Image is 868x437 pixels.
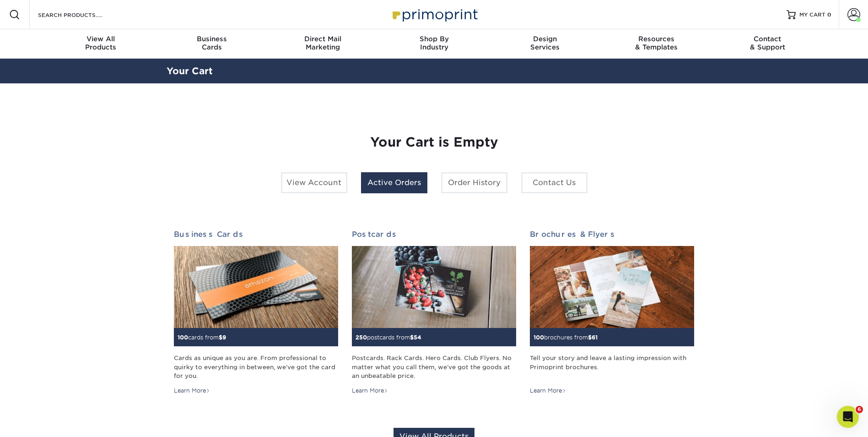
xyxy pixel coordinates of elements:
span: 0 [827,11,831,18]
img: Brochures & Flyers [530,246,694,328]
small: cards from [178,334,226,341]
span: $ [588,334,592,341]
div: Industry [378,35,490,51]
a: Order History [441,172,507,193]
div: Services [490,35,601,51]
a: BusinessCards [156,29,267,59]
span: 9 [222,334,226,341]
div: Learn More [352,387,388,395]
div: Learn More [530,387,566,395]
a: Contact& Support [712,29,823,59]
span: $ [219,334,222,341]
a: Shop ByIndustry [378,29,490,59]
a: Direct MailMarketing [267,29,378,59]
h2: Brochures & Flyers [530,230,694,239]
span: 61 [592,334,598,341]
span: 250 [356,334,367,341]
img: Postcards [352,246,516,328]
h2: Business Cards [174,230,338,239]
a: Your Cart [167,66,213,76]
small: postcards from [356,334,421,341]
h2: Postcards [352,230,516,239]
img: Business Cards [174,246,338,328]
a: Brochures & Flyers 100brochures from$61 Tell your story and leave a lasting impression with Primo... [530,230,694,395]
span: 54 [414,334,421,341]
small: brochures from [534,334,598,341]
span: View All [45,35,156,43]
span: MY CART [799,11,825,19]
span: Design [490,35,601,43]
a: Resources& Templates [601,29,712,59]
span: Contact [712,35,823,43]
span: Business [156,35,267,43]
a: Active Orders [361,172,427,193]
span: 100 [178,334,188,341]
img: Primoprint [388,5,480,24]
a: View Account [281,172,347,193]
div: & Support [712,35,823,51]
iframe: Google Customer Reviews [2,409,78,434]
span: 6 [856,406,863,413]
a: Business Cards 100cards from$9 Cards as unique as you are. From professional to quirky to everyth... [174,230,338,395]
a: Contact Us [521,172,588,193]
div: & Templates [601,35,712,51]
a: Postcards 250postcards from$54 Postcards. Rack Cards. Hero Cards. Club Flyers. No matter what you... [352,230,516,395]
span: Shop By [378,35,490,43]
div: Products [45,35,156,51]
a: DesignServices [490,29,601,59]
div: Cards [156,35,267,51]
div: Marketing [267,35,378,51]
iframe: Intercom live chat [837,406,859,428]
div: Postcards. Rack Cards. Hero Cards. Club Flyers. No matter what you call them, we've got the goods... [352,354,516,380]
span: $ [410,334,414,341]
h1: Your Cart is Empty [174,135,695,150]
span: Direct Mail [267,35,378,43]
div: Learn More [174,387,210,395]
input: SEARCH PRODUCTS..... [37,9,126,20]
div: Tell your story and leave a lasting impression with Primoprint brochures. [530,354,694,380]
span: 100 [534,334,544,341]
div: Cards as unique as you are. From professional to quirky to everything in between, we've got the c... [174,354,338,380]
a: View AllProducts [45,29,156,59]
span: Resources [601,35,712,43]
